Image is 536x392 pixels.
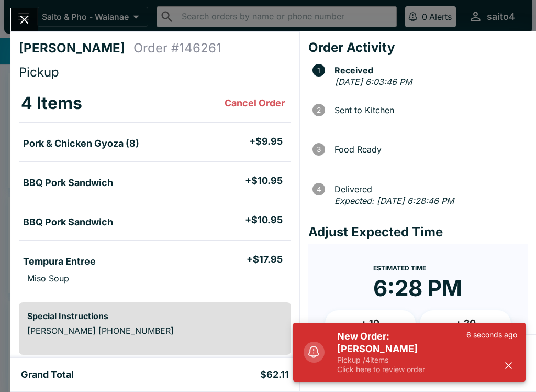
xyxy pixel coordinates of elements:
button: + 10 [325,310,416,336]
span: Food Ready [329,145,528,154]
h5: $62.11 [260,368,289,381]
h4: Order # 146261 [133,40,221,56]
time: 6:28 PM [373,275,462,302]
h5: + $10.95 [245,214,283,226]
h5: + $9.95 [249,135,283,148]
text: 3 [317,145,321,154]
p: 6 seconds ago [466,330,517,340]
button: Cancel Order [220,93,289,114]
h5: + $10.95 [245,175,283,187]
h5: Grand Total [21,368,74,381]
text: 1 [317,66,320,74]
button: + 20 [420,310,511,336]
h4: [PERSON_NAME] [19,40,133,56]
h5: Pork & Chicken Gyoza (8) [23,137,139,150]
p: [PERSON_NAME] [PHONE_NUMBER] [27,325,283,336]
text: 4 [316,185,321,193]
h5: Tempura Entree [23,255,96,268]
span: Delivered [329,184,528,194]
em: Expected: [DATE] 6:28:46 PM [334,195,454,206]
p: Click here to review order [337,365,466,374]
p: Miso Soup [27,273,69,284]
h6: Special Instructions [27,311,283,321]
h3: 4 Items [21,93,82,114]
h5: + $17.95 [247,253,283,266]
h4: Adjust Expected Time [308,224,528,240]
h5: BBQ Pork Sandwich [23,177,113,189]
h5: BBQ Pork Sandwich [23,216,113,228]
h4: Order Activity [308,40,528,56]
span: Sent to Kitchen [329,105,528,115]
span: Pickup [19,64,59,80]
text: 2 [317,106,321,114]
p: Pickup / 4 items [337,355,466,365]
table: orders table [19,84,291,294]
h5: New Order: [PERSON_NAME] [337,330,466,355]
button: Close [11,8,38,31]
em: [DATE] 6:03:46 PM [335,77,412,87]
span: Estimated Time [373,264,426,272]
span: Received [329,66,528,75]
